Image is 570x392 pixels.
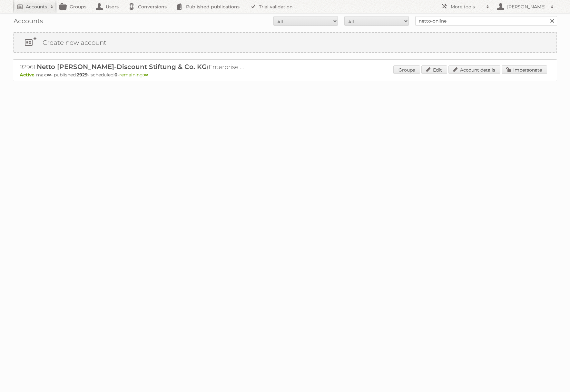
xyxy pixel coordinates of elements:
[37,63,207,71] span: Netto [PERSON_NAME]-Discount Stiftung & Co. KG
[119,72,148,78] span: remaining:
[506,4,547,10] h2: [PERSON_NAME]
[47,72,51,78] strong: ∞
[77,72,88,78] strong: 2929
[14,33,556,52] a: Create new account
[421,65,447,74] a: Edit
[20,72,36,78] span: Active
[20,63,245,71] h2: 92961: (Enterprise ∞)
[26,4,47,10] h2: Accounts
[502,65,547,74] a: Impersonate
[114,72,118,78] strong: 0
[144,72,148,78] strong: ∞
[20,72,550,78] p: max: - published: - scheduled: -
[451,4,483,10] h2: More tools
[448,65,500,74] a: Account details
[393,65,420,74] a: Groups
